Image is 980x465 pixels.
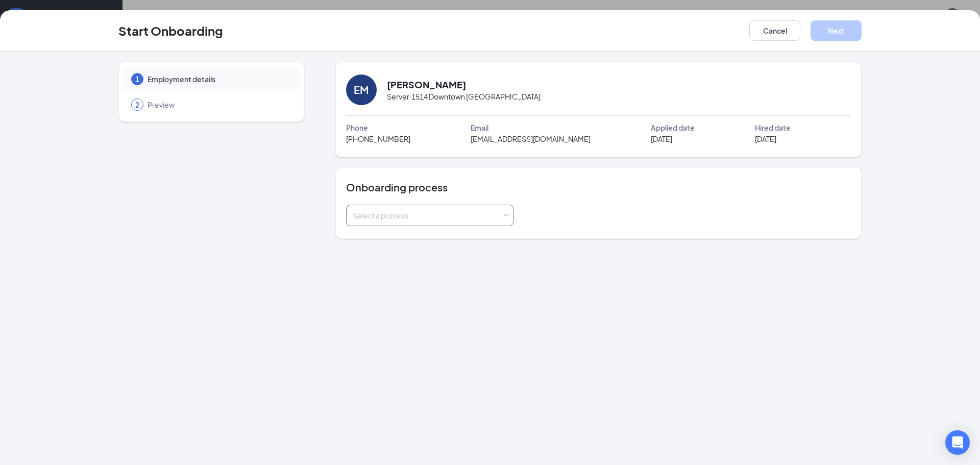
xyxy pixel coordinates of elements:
span: 1 [135,74,139,84]
div: EM [354,83,369,97]
span: Hired date [755,122,791,133]
h4: Onboarding process [346,180,851,194]
div: Select a process [353,210,502,221]
span: [DATE] [755,133,776,144]
h2: [PERSON_NAME] [387,78,466,91]
div: Open Intercom Messenger [945,430,970,455]
span: [PHONE_NUMBER] [346,133,410,144]
span: Preview [148,100,289,110]
span: [EMAIL_ADDRESS][DOMAIN_NAME] [471,133,591,144]
span: 2 [135,100,139,110]
span: Server · 1514 Downtown [GEOGRAPHIC_DATA] [387,91,541,102]
h3: Start Onboarding [118,22,223,39]
button: Cancel [749,20,800,41]
span: Phone [346,122,368,133]
button: Next [811,20,862,41]
span: Employment details [148,74,289,84]
span: [DATE] [651,133,672,144]
span: Email [471,122,488,133]
span: Applied date [651,122,695,133]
